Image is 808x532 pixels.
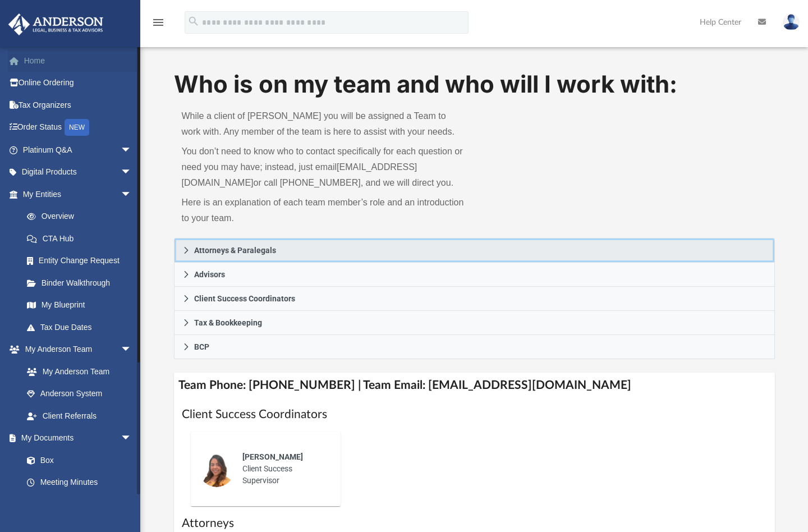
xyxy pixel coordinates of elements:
a: Platinum Q&Aarrow_drop_down [8,139,149,161]
span: arrow_drop_down [121,338,143,361]
a: Box [16,449,137,471]
span: arrow_drop_down [121,183,143,206]
span: Client Success Coordinators [194,295,295,302]
a: Digital Productsarrow_drop_down [8,161,149,184]
h4: Team Phone: [PHONE_NUMBER] | Team Email: [EMAIL_ADDRESS][DOMAIN_NAME] [174,373,775,398]
img: User Pic [783,14,800,30]
span: Attorneys & Paralegals [194,246,276,254]
a: Meeting Minutes [16,471,143,494]
a: Online Ordering [8,72,149,94]
div: NEW [65,119,89,136]
h1: Attorneys [182,515,767,531]
img: thumbnail [199,451,235,487]
h1: Who is on my team and who will I work with: [174,68,775,101]
a: Forms Library [16,493,137,516]
a: Anderson System [16,383,143,405]
a: My Documentsarrow_drop_down [8,427,143,450]
span: arrow_drop_down [121,161,143,184]
a: My Anderson Team [16,360,137,383]
img: Anderson Advisors Platinum Portal [5,13,107,35]
a: Tax Organizers [8,94,149,116]
a: Tax & Bookkeeping [174,311,775,335]
p: While a client of [PERSON_NAME] you will be assigned a Team to work with. Any member of the team ... [182,108,467,140]
span: arrow_drop_down [121,139,143,162]
a: CTA Hub [16,227,149,250]
a: Overview [16,205,149,228]
i: menu [151,16,165,29]
span: [PERSON_NAME] [242,452,303,461]
p: Here is an explanation of each team member’s role and an introduction to your team. [182,195,467,226]
a: Client Referrals [16,405,143,427]
a: Attorneys & Paralegals [174,238,775,263]
span: Tax & Bookkeeping [194,319,262,327]
a: Binder Walkthrough [16,272,149,294]
a: BCP [174,335,775,359]
a: Home [8,49,149,72]
p: You don’t need to know who to contact specifically for each question or need you may have; instea... [182,144,467,191]
span: BCP [194,343,209,351]
a: Client Success Coordinators [174,287,775,311]
h1: Client Success Coordinators [182,406,767,423]
i: search [187,15,200,27]
a: Advisors [174,263,775,287]
span: Advisors [194,270,225,278]
a: Entity Change Request [16,250,149,272]
a: Order StatusNEW [8,116,149,139]
a: My Blueprint [16,294,143,317]
a: My Anderson Teamarrow_drop_down [8,338,143,361]
a: menu [151,21,165,29]
div: Client Success Supervisor [235,443,333,494]
a: My Entitiesarrow_drop_down [8,183,149,205]
span: arrow_drop_down [121,427,143,450]
a: Tax Due Dates [16,316,149,338]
